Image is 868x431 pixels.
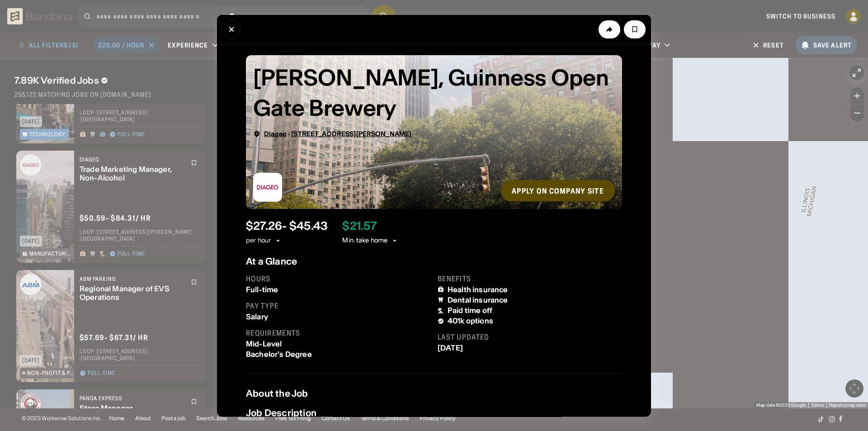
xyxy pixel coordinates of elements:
[246,406,316,420] div: Job Description
[448,306,492,315] div: Paid time off
[264,130,411,137] div: ·
[246,350,430,358] div: Bachelor's Degree
[246,285,430,294] div: Full-time
[342,219,377,232] div: $ 21.57
[264,129,287,137] span: Diageo
[438,344,622,352] div: [DATE]
[246,328,430,337] div: Requirements
[246,301,430,310] div: Pay type
[438,274,622,283] div: Benefits
[246,388,622,399] div: About the Job
[448,295,508,304] div: Dental insurance
[342,236,398,245] div: Min. take home
[246,236,271,245] div: per hour
[253,172,282,201] img: Diageo logo
[246,219,328,232] div: $ 27.26 - $45.43
[448,317,493,325] div: 401k options
[448,285,508,294] div: Health insurance
[291,129,411,137] span: [STREET_ADDRESS][PERSON_NAME]
[246,274,430,283] div: Hours
[512,187,604,194] div: Apply on company site
[246,256,622,266] div: At a Glance
[246,312,430,321] div: Salary
[222,20,241,38] button: Close
[438,332,622,342] div: Last updated
[246,339,430,348] div: Mid-Level
[253,62,615,123] div: Brewer, Guinness Open Gate Brewery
